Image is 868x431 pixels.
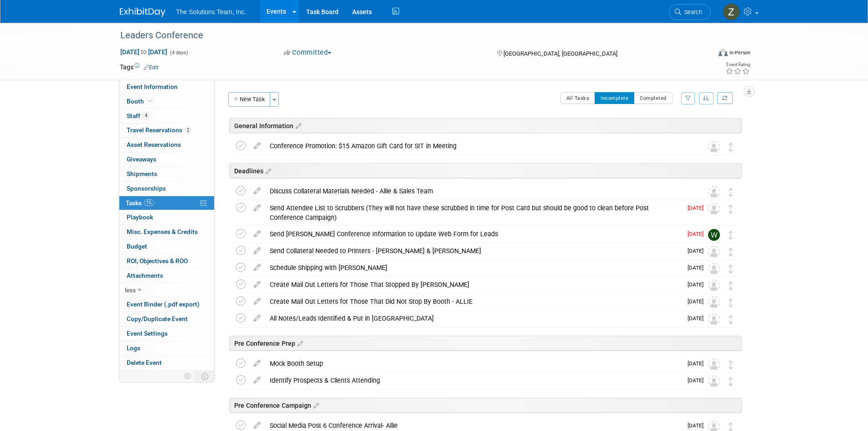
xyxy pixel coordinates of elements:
a: edit [249,376,265,384]
div: Mock Booth Setup [265,356,682,371]
div: Event Format [657,47,751,61]
span: Copy/Duplicate Event [127,315,188,322]
img: Format-Inperson.png [719,49,728,56]
a: Edit sections [295,338,303,348]
img: Unassigned [708,375,720,387]
a: Travel Reservations2 [119,123,214,137]
a: Budget [119,239,214,254]
a: Edit [144,64,159,71]
span: 2 [185,127,191,134]
span: (4 days) [169,50,188,56]
img: Unassigned [708,263,720,275]
div: Create Mail Out Letters for Those That Did Not Stop By Booth - ALLIE [265,294,682,309]
div: Send Attendee List to Scrubbers (They will not have these scrubbed in time for Post Card but shou... [265,200,682,225]
a: Attachments [119,269,214,283]
a: edit [249,359,265,368]
a: Refresh [717,92,733,104]
button: All Tasks [560,92,596,104]
span: Travel Reservations [127,126,191,134]
div: Leaders Conference [117,27,697,44]
span: [DATE] [688,205,708,211]
a: Giveaways [119,152,214,166]
td: Tags [120,62,159,72]
a: edit [249,297,265,306]
i: Move task [729,281,733,290]
a: ROI, Objectives & ROO [119,254,214,268]
a: Logs [119,341,214,355]
i: Move task [729,265,733,273]
i: Move task [729,377,733,386]
a: edit [249,247,265,255]
i: Move task [729,315,733,324]
img: Will Orzechowski [708,229,720,241]
a: less [119,283,214,297]
span: Search [681,9,702,16]
img: Unassigned [708,203,720,215]
div: Create Mail Out Letters for Those That Stopped By [PERSON_NAME] [265,277,682,292]
i: Move task [729,360,733,369]
a: edit [249,230,265,238]
a: Playbook [119,210,214,224]
i: Move task [729,298,733,307]
td: Toggle Event Tabs [195,370,214,382]
div: Conference Promotion: $15 Amazon Gift Card for SIT in Meeting [265,138,690,154]
span: [DATE] [688,265,708,271]
span: Attachments [127,272,163,279]
a: edit [249,264,265,272]
img: Unassigned [708,296,720,308]
span: Tasks [126,199,154,207]
span: Sponsorships [127,185,166,192]
span: Misc. Expenses & Credits [127,228,198,235]
span: 1% [144,199,154,206]
i: Booth reservation complete [148,99,153,104]
a: Tasks1% [119,196,214,210]
span: [DATE] [688,315,708,322]
span: The Solutions Team, Inc. [176,8,247,16]
span: Logs [127,344,140,352]
div: In-Person [729,49,750,56]
span: [DATE] [DATE] [120,48,168,56]
span: [DATE] [688,298,708,305]
i: Move task [729,248,733,256]
div: Deadlines [229,163,742,178]
a: edit [249,142,265,150]
img: Unassigned [708,141,720,153]
span: Asset Reservations [127,141,181,148]
span: Shipments [127,170,157,177]
span: ROI, Objectives & ROO [127,257,188,265]
a: Copy/Duplicate Event [119,312,214,326]
span: [DATE] [688,231,708,237]
img: Unassigned [708,280,720,291]
div: Send [PERSON_NAME] Conference Information to Update Web Form for Leads [265,226,682,242]
a: Asset Reservations [119,138,214,152]
a: edit [249,187,265,195]
i: Move task [729,422,733,431]
a: Event Information [119,80,214,94]
span: [DATE] [688,360,708,367]
i: Move task [729,205,733,213]
a: Event Settings [119,327,214,341]
a: edit [249,314,265,322]
button: Committed [281,48,335,57]
div: Send Collateral Needed to Printers - [PERSON_NAME] & [PERSON_NAME] [265,243,682,259]
a: Misc. Expenses & Credits [119,225,214,239]
span: [DATE] [688,422,708,429]
span: Event Settings [127,330,168,337]
a: Sponsorships [119,182,214,196]
i: Move task [729,188,733,197]
div: Pre Conference Prep [229,336,742,351]
a: Staff4 [119,109,214,123]
span: Budget [127,243,147,250]
span: Staff [127,112,149,119]
span: less [125,286,136,294]
img: ExhibitDay [120,8,165,17]
i: Move task [729,143,733,151]
img: Unassigned [708,246,720,258]
span: to [139,48,148,56]
div: Discuss Collateral Materials Needed - Allie & Sales Team [265,183,690,199]
span: Event Information [127,83,178,90]
a: Edit sections [311,400,319,410]
a: Event Binder (.pdf export) [119,297,214,312]
div: Pre Conference Campaign [229,398,742,413]
div: Event Rating [725,62,750,67]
